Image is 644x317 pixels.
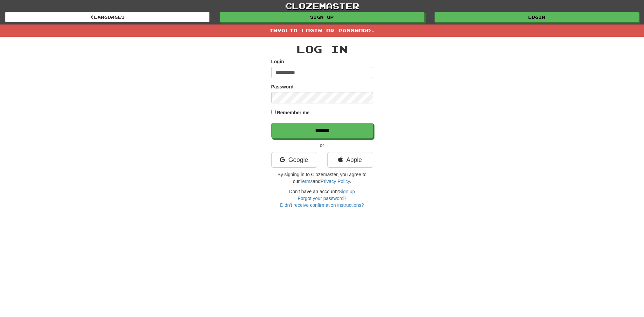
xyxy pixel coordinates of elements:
[300,179,313,184] a: Terms
[339,189,355,194] a: Sign up
[271,83,294,90] label: Password
[327,152,373,168] a: Apple
[298,196,346,201] a: Forgot your password?
[271,152,317,168] a: Google
[220,12,424,22] a: Sign up
[320,179,350,184] a: Privacy Policy
[271,171,373,185] p: By signing in to Clozemaster, you agree to our and .
[271,188,373,208] div: Don't have an account?
[5,12,209,22] a: Languages
[271,58,284,65] label: Login
[271,44,373,55] h2: Log In
[435,12,639,22] a: Login
[271,142,373,149] p: or
[277,109,310,116] label: Remember me
[280,202,364,208] a: Didn't receive confirmation instructions?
